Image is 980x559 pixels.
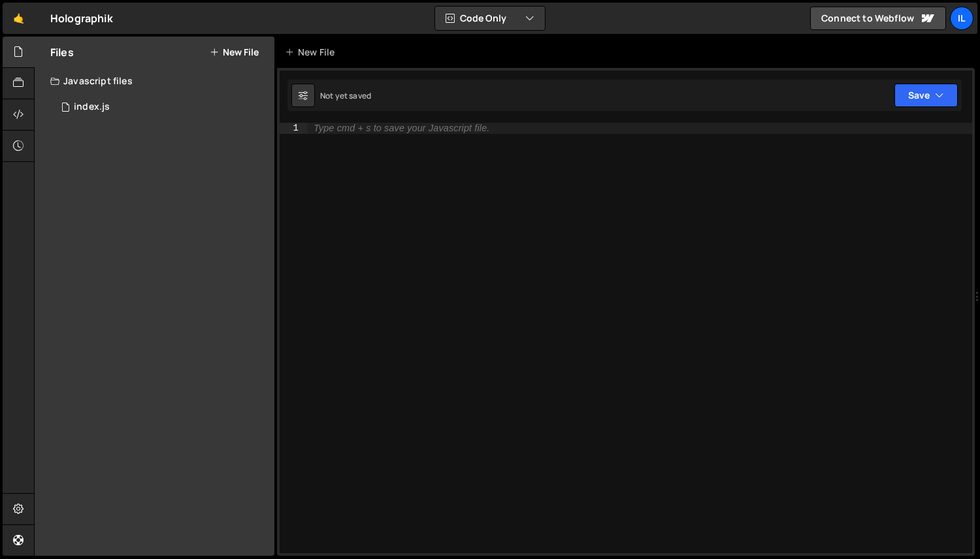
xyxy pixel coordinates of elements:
[50,94,274,120] div: 16234/43719.js
[894,84,958,107] button: Save
[50,10,113,26] div: Holographik
[285,46,340,59] div: New File
[50,45,74,59] h2: Files
[74,101,110,113] div: index.js
[3,3,35,34] a: 🤙
[35,68,274,94] div: Javascript files
[280,123,307,134] div: 1
[810,7,946,30] a: Connect to Webflow
[210,47,259,57] button: New File
[320,90,371,101] div: Not yet saved
[950,7,973,30] a: Il
[314,123,489,133] div: Type cmd + s to save your Javascript file.
[435,7,545,30] button: Code Only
